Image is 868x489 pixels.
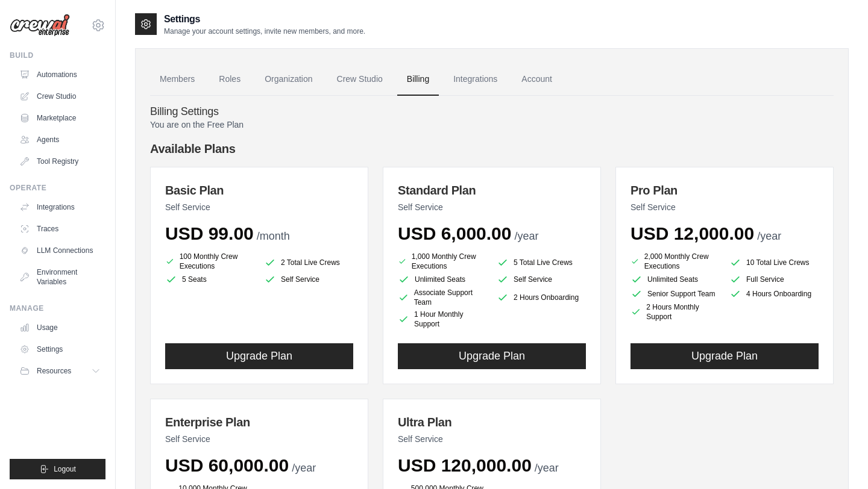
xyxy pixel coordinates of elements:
li: 5 Total Live Crews [497,254,586,271]
h4: Billing Settings [150,105,834,119]
button: Upgrade Plan [165,343,353,369]
span: Resources [37,366,71,376]
span: USD 99.00 [165,223,254,243]
p: Manage your account settings, invite new members, and more. [164,26,365,36]
li: Unlimited Seats [398,273,487,285]
span: USD 60,000.00 [165,455,289,475]
button: Logout [10,459,105,479]
li: Self Service [264,273,353,285]
span: USD 120,000.00 [398,455,532,475]
button: Resources [14,361,105,381]
li: Unlimited Seats [631,273,720,285]
button: Upgrade Plan [398,343,586,369]
a: LLM Connections [14,241,105,260]
li: Self Service [497,273,586,285]
div: Build [10,51,105,60]
a: Automations [14,65,105,84]
a: Traces [14,219,105,238]
a: Settings [14,340,105,359]
p: You are on the Free Plan [150,119,834,131]
button: Upgrade Plan [631,343,819,369]
h3: Ultra Plan [398,414,586,431]
p: Self Service [631,201,819,213]
li: Full Service [729,273,819,285]
a: Crew Studio [327,63,392,96]
a: Agents [14,130,105,149]
a: Members [150,63,204,96]
li: Associate Support Team [398,288,487,307]
a: Crew Studio [14,87,105,106]
span: /month [257,230,290,242]
li: 2 Hours Monthly Support [631,302,720,322]
span: /year [292,462,316,474]
h3: Enterprise Plan [165,414,353,431]
li: 1,000 Monthly Crew Executions [398,252,487,271]
p: Self Service [398,433,586,445]
span: USD 6,000.00 [398,223,511,243]
li: 4 Hours Onboarding [729,288,819,300]
span: USD 12,000.00 [631,223,754,243]
p: Self Service [398,201,586,213]
p: Self Service [165,433,353,445]
span: /year [514,230,538,242]
a: Roles [209,63,250,96]
h3: Basic Plan [165,182,353,199]
img: Logo [10,14,70,37]
span: /year [757,230,781,242]
a: Integrations [444,63,507,96]
li: 2,000 Monthly Crew Executions [631,252,720,271]
a: Organization [255,63,322,96]
p: Self Service [165,201,353,213]
a: Integrations [14,198,105,217]
span: Logout [54,464,76,474]
li: 100 Monthly Crew Executions [165,252,254,271]
div: Manage [10,304,105,313]
li: 10 Total Live Crews [729,254,819,271]
li: 2 Hours Onboarding [497,288,586,307]
a: Billing [397,63,439,96]
a: Tool Registry [14,152,105,171]
a: Marketplace [14,108,105,128]
h3: Standard Plan [398,182,586,199]
h3: Pro Plan [631,182,819,199]
li: 1 Hour Monthly Support [398,310,487,329]
a: Environment Variables [14,263,105,291]
a: Usage [14,318,105,337]
h4: Available Plans [150,140,834,157]
h2: Settings [164,12,365,26]
li: Senior Support Team [631,288,720,300]
div: Operate [10,183,105,193]
span: /year [535,462,559,474]
li: 5 Seats [165,273,254,285]
li: 2 Total Live Crews [264,254,353,271]
a: Account [512,63,562,96]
